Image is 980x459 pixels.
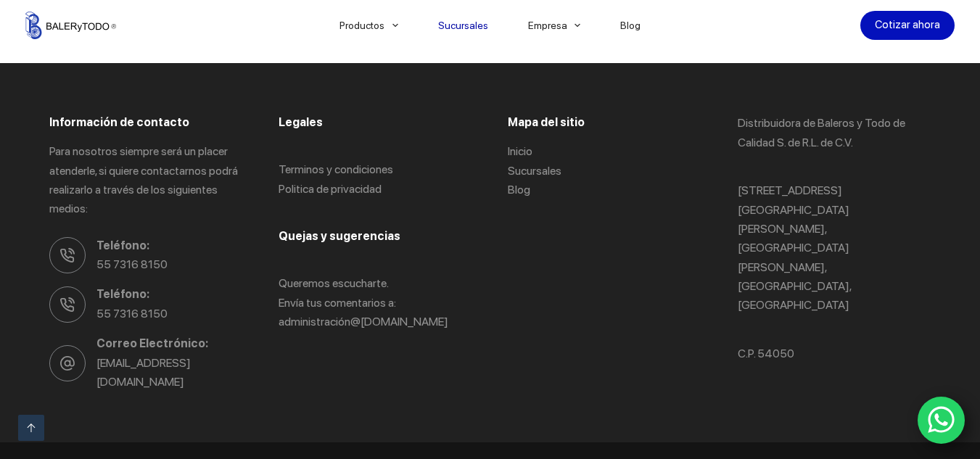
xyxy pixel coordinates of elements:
[96,334,242,353] span: Correo Electrónico:
[279,162,393,176] a: Terminos y condiciones
[49,142,242,219] p: Para nosotros siempre será un placer atenderle, si quiere contactarnos podrá realizarlo a través ...
[279,115,323,129] span: Legales
[18,415,44,441] a: Ir arriba
[508,114,701,131] h3: Mapa del sitio
[96,307,168,321] a: 55 7316 8150
[96,257,168,271] a: 55 7316 8150
[508,144,532,158] a: Inicio
[96,236,242,255] span: Teléfono:
[918,397,965,444] a: WhatsApp
[860,11,955,40] a: Cotizar ahora
[508,164,561,178] a: Sucursales
[508,183,530,197] a: Blog
[96,356,191,389] a: [EMAIL_ADDRESS][DOMAIN_NAME]
[96,285,242,304] span: Teléfono:
[279,274,472,331] p: Queremos escucharte. Envía tus comentarios a: administració n@[DOMAIN_NAME]
[279,229,400,243] span: Quejas y sugerencias
[738,114,931,152] p: Distribuidora de Baleros y Todo de Calidad S. de R.L. de C.V.
[49,114,242,131] h3: Información de contacto
[25,12,116,39] img: Balerytodo
[738,181,931,315] p: [STREET_ADDRESS] [GEOGRAPHIC_DATA][PERSON_NAME], [GEOGRAPHIC_DATA][PERSON_NAME], [GEOGRAPHIC_DATA...
[279,182,382,196] a: Politica de privacidad
[738,344,931,363] p: C.P. 54050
